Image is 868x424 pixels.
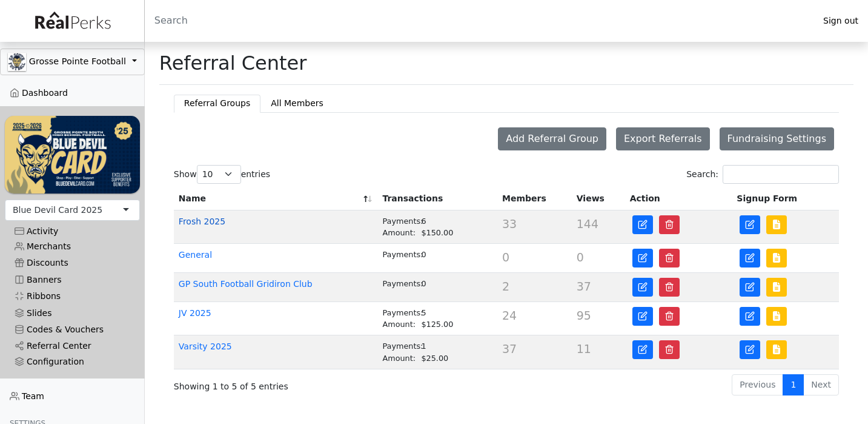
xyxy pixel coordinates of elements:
[625,187,732,210] th: Action
[813,13,868,29] a: Sign out
[15,357,130,367] div: Configuration
[502,342,517,355] span: 37
[145,6,813,35] input: Search
[5,305,140,321] a: Slides
[174,187,378,210] th: Name
[179,342,232,351] a: Varsity 2025
[5,338,140,354] a: Referral Center
[5,255,140,271] a: Discounts
[15,226,130,237] div: Activity
[382,249,492,260] div: 0
[772,345,781,354] img: file-lines.svg
[382,227,421,238] div: Amount:
[572,187,625,210] th: Views
[382,249,421,260] div: Payments:
[772,220,781,229] img: file-lines.svg
[772,282,781,292] img: file-lines.svg
[502,251,509,264] span: 0
[8,53,26,71] img: GAa1zriJJmkmu1qRtUwg8x1nQwzlKm3DoqW9UgYl.jpg
[577,342,591,355] span: 11
[577,217,598,231] span: 144
[577,251,584,264] span: 0
[5,238,140,255] a: Merchants
[732,187,839,210] th: Signup Form
[174,95,260,112] button: Referral Groups
[5,116,140,193] img: WvZzOez5OCqmO91hHZfJL7W2tJ07LbGMjwPPNJwI.png
[382,340,421,352] div: Payments:
[28,7,116,35] img: real_perks_logo-01.svg
[179,308,211,318] a: JV 2025
[502,309,517,322] span: 24
[720,127,834,150] button: Fundraising Settings
[260,95,334,112] button: All Members
[616,127,710,150] button: Export Referrals
[382,307,421,318] div: Payments:
[179,250,212,260] a: General
[772,253,781,263] img: file-lines.svg
[686,165,839,184] label: Search:
[382,215,421,227] div: Payments:
[382,307,492,330] div: 5 $125.00
[498,127,606,150] button: Add Referral Group
[577,280,591,293] span: 37
[197,165,241,184] select: Showentries
[174,373,443,393] div: Showing 1 to 5 of 5 entries
[382,352,421,364] div: Amount:
[382,278,492,289] div: 0
[377,187,497,210] th: Transactions
[5,272,140,288] a: Banners
[5,321,140,338] a: Codes & Vouchers
[5,288,140,305] a: Ribbons
[382,215,492,238] div: 6 $150.00
[174,165,270,184] label: Show entries
[179,217,225,226] a: Frosh 2025
[159,52,307,75] h1: Referral Center
[783,374,804,395] a: 1
[13,204,102,217] div: Blue Devil Card 2025
[502,217,517,231] span: 33
[497,187,572,210] th: Members
[382,340,492,363] div: 1 $25.00
[577,309,591,322] span: 95
[723,165,839,184] input: Search:
[382,278,421,289] div: Payments:
[382,318,421,330] div: Amount:
[179,279,313,289] a: GP South Football Gridiron Club
[772,311,781,321] img: file-lines.svg
[502,280,509,293] span: 2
